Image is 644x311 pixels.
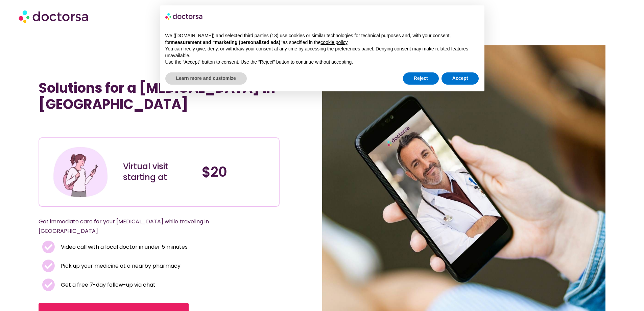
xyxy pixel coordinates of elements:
span: Get a free 7-day follow-up via chat [59,280,156,290]
span: Pick up your medicine at a nearby pharmacy [59,261,181,271]
strong: measurement and “marketing (personalized ads)” [171,40,283,45]
p: We ([DOMAIN_NAME]) and selected third parties (13) use cookies or similar technologies for techni... [165,32,479,46]
h4: $20 [202,164,274,180]
p: Use the “Accept” button to consent. Use the “Reject” button to continue without accepting. [165,59,479,66]
p: You can freely give, deny, or withdraw your consent at any time by accessing the preferences pane... [165,46,479,59]
a: cookie policy [320,40,347,45]
div: Virtual visit starting at [123,161,195,183]
iframe: Customer reviews powered by Trustpilot [42,123,143,131]
p: Get immediate care for your [MEDICAL_DATA] while traveling in [GEOGRAPHIC_DATA] [39,217,263,236]
button: Learn more and customize [165,72,247,85]
img: logo [165,11,203,22]
button: Accept [442,72,479,85]
img: Illustration depicting a young woman in a casual outfit, engaged with her smartphone. She has a p... [52,143,109,201]
span: Video call with a local doctor in under 5 minutes [59,242,188,252]
h1: Solutions for a [MEDICAL_DATA] in [GEOGRAPHIC_DATA] [39,80,279,112]
button: Reject [403,72,439,85]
